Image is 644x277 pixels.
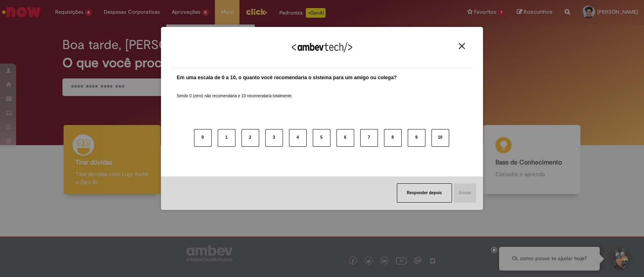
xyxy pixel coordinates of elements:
label: Em uma escala de 0 a 10, o quanto você recomendaria o sistema para um amigo ou colega? [177,74,397,82]
button: Responder depois [397,183,452,203]
button: 8 [384,129,402,147]
button: 2 [242,129,259,147]
img: Logo Ambevtech [292,42,352,52]
button: Close [456,43,467,49]
label: Sendo 0 (zero) não recomendaria e 10 recomendaria totalmente. [177,84,293,99]
button: 1 [218,129,235,147]
button: 4 [289,129,307,147]
button: 3 [265,129,283,147]
button: 5 [313,129,330,147]
button: 6 [336,129,354,147]
button: 0 [194,129,212,147]
button: 10 [431,129,449,147]
button: 9 [408,129,425,147]
img: Close [459,43,465,49]
button: 7 [360,129,378,147]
